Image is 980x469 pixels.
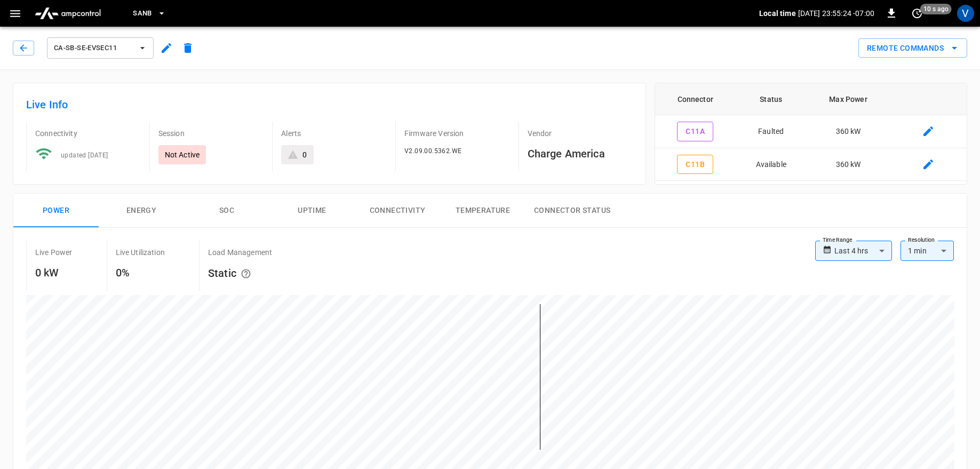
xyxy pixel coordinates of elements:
h6: 0% [116,264,165,281]
th: Status [735,83,807,115]
th: Connector [655,83,735,115]
table: connector table [655,83,967,181]
button: Connectivity [355,194,440,228]
button: C11B [677,155,713,174]
p: Load Management [208,247,272,258]
button: Power [13,194,99,228]
span: updated [DATE] [61,152,108,159]
button: SanB [129,3,170,24]
p: Live Utilization [116,247,165,258]
p: Not Active [165,149,200,160]
h6: 0 kW [35,264,73,281]
button: Uptime [269,194,355,228]
button: set refresh interval [909,5,926,22]
div: Last 4 hrs [834,241,892,261]
p: Alerts [281,128,387,139]
h6: Live Info [26,96,633,113]
div: 1 min [901,241,954,261]
p: [DATE] 23:55:24 -07:00 [798,8,874,19]
label: Resolution [908,236,935,244]
span: V2.09.00.5362.WE [404,147,461,155]
img: ampcontrol.io logo [30,3,105,23]
div: remote commands options [858,38,967,58]
p: Connectivity [35,128,141,139]
button: Remote Commands [858,38,967,58]
label: Time Range [823,236,852,244]
th: Max Power [807,83,889,115]
span: ca-sb-se-evseC11 [54,42,133,54]
button: ca-sb-se-evseC11 [47,37,154,59]
p: Vendor [528,128,633,139]
td: 360 kW [807,148,889,181]
p: Local time [759,8,796,19]
span: SanB [133,7,152,20]
td: 360 kW [807,115,889,148]
td: Faulted [735,115,807,148]
button: The system is using AmpEdge-configured limits for static load managment. Depending on your config... [236,264,256,284]
p: Session [158,128,264,139]
button: C11A [677,122,713,141]
span: 10 s ago [920,4,952,14]
h6: Static [208,264,272,284]
button: Energy [99,194,184,228]
p: Live Power [35,247,73,258]
td: Available [735,148,807,181]
button: Temperature [440,194,525,228]
button: SOC [184,194,269,228]
p: Firmware Version [404,128,510,139]
div: profile-icon [957,5,974,22]
button: Connector Status [525,194,619,228]
h6: Charge America [528,145,633,162]
div: 0 [302,149,307,160]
